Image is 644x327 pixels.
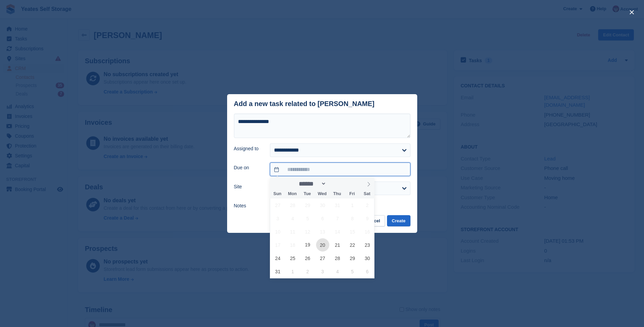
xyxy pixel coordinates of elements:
[271,238,284,252] span: August 17, 2025
[316,199,329,212] span: July 30, 2025
[387,215,410,226] button: Create
[315,192,330,196] span: Wed
[326,180,348,187] input: Year
[331,225,344,238] span: August 14, 2025
[331,265,344,278] span: September 4, 2025
[330,192,345,196] span: Thu
[301,212,314,225] span: August 5, 2025
[316,225,329,238] span: August 13, 2025
[316,265,329,278] span: September 3, 2025
[361,225,374,238] span: August 16, 2025
[234,183,262,190] label: Site
[360,192,374,196] span: Sat
[361,252,374,265] span: August 30, 2025
[316,238,329,252] span: August 20, 2025
[286,252,299,265] span: August 25, 2025
[286,238,299,252] span: August 18, 2025
[626,7,637,18] button: close
[301,252,314,265] span: August 26, 2025
[300,192,315,196] span: Tue
[301,199,314,212] span: July 29, 2025
[331,238,344,252] span: August 21, 2025
[286,212,299,225] span: August 4, 2025
[234,202,262,209] label: Notes
[346,265,359,278] span: September 5, 2025
[301,225,314,238] span: August 12, 2025
[234,100,375,108] div: Add a new task related to [PERSON_NAME]
[331,199,344,212] span: July 31, 2025
[271,199,284,212] span: July 27, 2025
[331,212,344,225] span: August 7, 2025
[234,164,262,171] label: Due on
[286,265,299,278] span: September 1, 2025
[285,192,300,196] span: Mon
[346,212,359,225] span: August 8, 2025
[316,212,329,225] span: August 6, 2025
[346,252,359,265] span: August 29, 2025
[331,252,344,265] span: August 28, 2025
[301,265,314,278] span: September 2, 2025
[345,192,360,196] span: Fri
[361,265,374,278] span: September 6, 2025
[346,238,359,252] span: August 22, 2025
[286,199,299,212] span: July 28, 2025
[286,225,299,238] span: August 11, 2025
[271,252,284,265] span: August 24, 2025
[361,238,374,252] span: August 23, 2025
[234,145,262,152] label: Assigned to
[271,225,284,238] span: August 10, 2025
[271,265,284,278] span: August 31, 2025
[316,252,329,265] span: August 27, 2025
[346,225,359,238] span: August 15, 2025
[361,212,374,225] span: August 9, 2025
[301,238,314,252] span: August 19, 2025
[361,199,374,212] span: August 2, 2025
[297,180,327,187] select: Month
[346,199,359,212] span: August 1, 2025
[270,192,285,196] span: Sun
[271,212,284,225] span: August 3, 2025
